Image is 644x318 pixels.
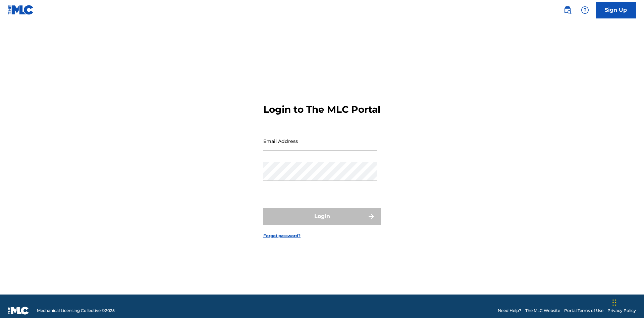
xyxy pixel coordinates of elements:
div: Help [578,3,592,17]
img: search [563,6,572,14]
a: Privacy Policy [607,308,636,314]
div: Drag [612,293,616,313]
img: help [581,6,589,14]
span: Mechanical Licensing Collective © 2025 [37,308,115,314]
img: logo [8,307,29,315]
a: Public Search [561,3,574,17]
a: Need Help? [498,308,521,314]
img: MLC Logo [8,5,34,15]
a: Forgot password? [263,233,301,239]
a: Sign Up [596,2,636,18]
iframe: Chat Widget [610,286,644,318]
a: Portal Terms of Use [564,308,603,314]
h3: Login to The MLC Portal [263,104,380,115]
a: The MLC Website [525,308,560,314]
